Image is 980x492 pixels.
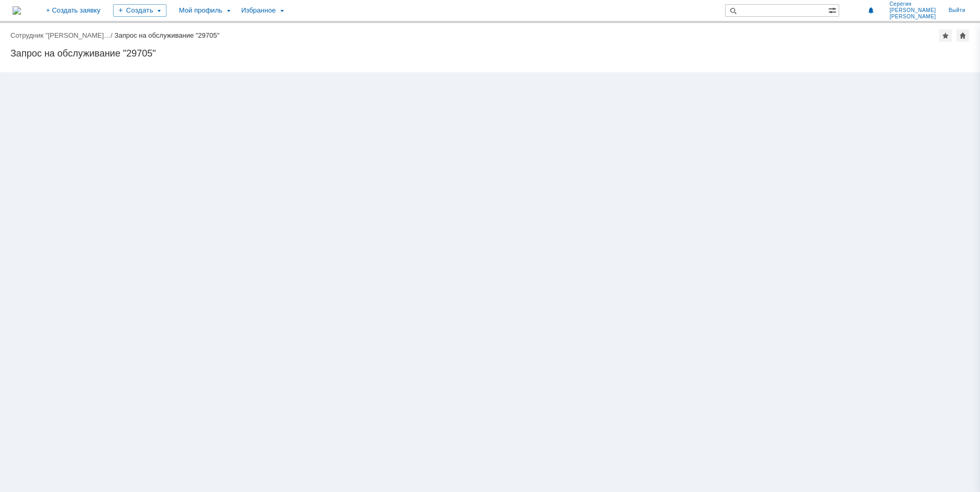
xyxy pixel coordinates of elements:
div: Создать [113,4,166,17]
div: Добавить в избранное [939,29,952,42]
a: Перейти на домашнюю страницу [13,6,21,15]
div: Запрос на обслуживание "29705" [115,31,220,39]
div: Сделать домашней страницей [956,29,969,42]
a: Сотрудник "[PERSON_NAME]… [10,31,110,39]
span: Расширенный поиск [828,5,839,15]
span: Серегин [889,1,936,7]
div: / [10,31,115,39]
div: Запрос на обслуживание "29705" [10,48,970,59]
span: [PERSON_NAME] [889,7,936,14]
span: [PERSON_NAME] [889,14,936,20]
img: logo [13,6,21,15]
